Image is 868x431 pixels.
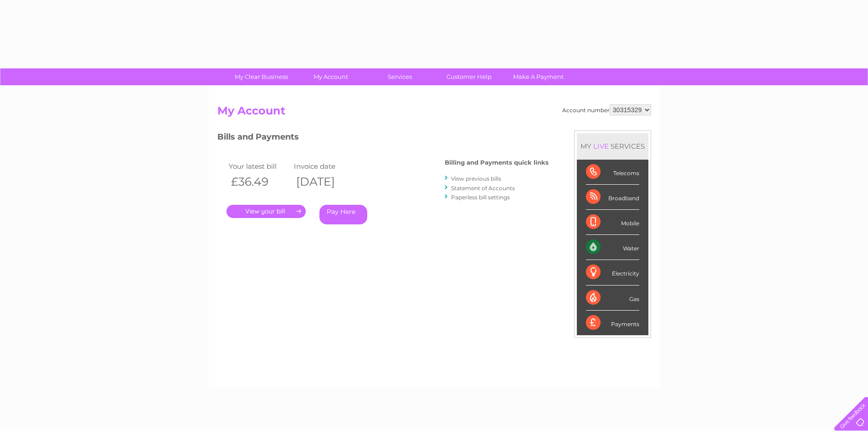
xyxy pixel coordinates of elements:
[226,160,292,172] td: Your latest bill
[226,205,306,218] a: .
[293,68,368,85] a: My Account
[319,205,367,224] a: Pay Here
[362,68,437,85] a: Services
[586,185,639,210] div: Broadband
[431,68,507,85] a: Customer Help
[451,185,515,192] a: Statement of Accounts
[586,286,639,311] div: Gas
[591,142,611,151] div: LIVE
[451,175,501,182] a: View previous bills
[562,104,651,115] div: Account number
[586,210,639,235] div: Mobile
[451,194,510,201] a: Paperless bill settings
[501,68,576,85] a: Make A Payment
[226,172,292,191] th: £36.49
[217,104,651,122] h2: My Account
[586,260,639,285] div: Electricity
[224,68,299,85] a: My Clear Business
[292,172,357,191] th: [DATE]
[586,160,639,185] div: Telecoms
[217,130,549,146] h3: Bills and Payments
[577,133,648,159] div: MY SERVICES
[586,235,639,260] div: Water
[586,311,639,335] div: Payments
[292,160,357,172] td: Invoice date
[445,159,549,166] h4: Billing and Payments quick links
